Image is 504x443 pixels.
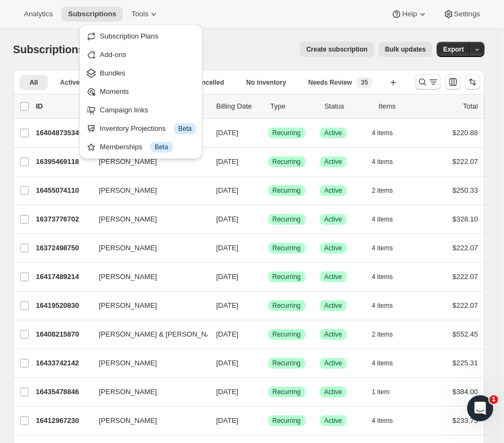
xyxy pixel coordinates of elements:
[385,7,434,22] button: Help
[437,7,487,22] button: Settings
[17,7,59,22] button: Analytics
[324,416,342,425] span: Active
[68,10,116,18] span: Subscriptions
[36,156,90,167] p: 16395469118
[20,92,77,104] button: More views
[60,78,80,87] span: Active
[372,157,393,166] span: 4 items
[100,142,196,153] div: Memberships
[273,388,301,396] span: Recurring
[36,413,478,428] div: 16412967230[PERSON_NAME][DATE]SuccessRecurringSuccessActive4 items$233.75
[99,358,157,369] span: [PERSON_NAME]
[92,297,201,314] button: [PERSON_NAME]
[92,182,201,199] button: [PERSON_NAME]
[36,358,90,369] p: 16433742142
[273,359,301,368] span: Recurring
[324,301,342,310] span: Active
[36,271,90,282] p: 16417489214
[83,83,199,100] button: Moments
[324,129,342,137] span: Active
[372,186,393,195] span: 2 items
[193,78,224,87] span: Cancelled
[452,388,478,396] span: $384.00
[92,383,201,401] button: [PERSON_NAME]
[29,78,37,87] span: All
[216,330,238,338] span: [DATE]
[99,214,157,225] span: [PERSON_NAME]
[372,327,405,342] button: 2 items
[273,244,301,252] span: Recurring
[13,43,84,55] span: Subscriptions
[273,416,301,425] span: Recurring
[372,330,393,339] span: 2 items
[92,326,201,343] button: [PERSON_NAME] & [PERSON_NAME]
[273,301,301,310] span: Recurring
[324,186,342,195] span: Active
[36,185,90,196] p: 16455074110
[372,241,405,256] button: 4 items
[372,244,393,252] span: 4 items
[452,330,478,338] span: $552.45
[216,359,238,367] span: [DATE]
[100,106,148,114] span: Campaign links
[372,269,405,284] button: 4 items
[36,327,478,342] div: 16408215870[PERSON_NAME] & [PERSON_NAME][DATE]SuccessRecurringSuccessActive2 items$552.45
[372,416,393,425] span: 4 items
[372,359,393,368] span: 4 items
[99,243,157,254] span: [PERSON_NAME]
[216,215,238,223] span: [DATE]
[216,186,238,194] span: [DATE]
[372,129,393,137] span: 4 items
[216,273,238,281] span: [DATE]
[36,183,478,198] div: 16455074110[PERSON_NAME][DATE]SuccessRecurringSuccessActive2 items$250.33
[372,298,405,313] button: 4 items
[372,384,402,400] button: 1 item
[324,244,342,252] span: Active
[437,42,470,57] button: Export
[92,355,201,372] button: [PERSON_NAME]
[300,42,374,57] button: Create subscription
[379,101,424,112] div: Items
[273,157,301,166] span: Recurring
[100,123,196,134] div: Inventory Projections
[216,101,262,112] p: Billing Date
[452,273,478,281] span: $222.07
[465,74,480,90] button: Sort the results
[463,101,478,112] p: Total
[324,359,342,368] span: Active
[36,269,478,284] div: 16417489214[PERSON_NAME][DATE]SuccessRecurringSuccessActive4 items$222.07
[452,416,478,425] span: $233.75
[361,78,368,87] span: 35
[92,412,201,429] button: [PERSON_NAME]
[100,32,159,40] span: Subscription Plans
[324,388,342,396] span: Active
[270,101,316,112] div: Type
[216,301,238,309] span: [DATE]
[36,214,90,225] p: 16373776702
[36,241,478,256] div: 16372498750[PERSON_NAME][DATE]SuccessRecurringSuccessActive4 items$222.07
[306,45,368,54] span: Create subscription
[83,28,199,45] button: Subscription Plans
[372,125,405,141] button: 4 items
[61,7,123,22] button: Subscriptions
[308,78,352,87] span: Needs Review
[372,154,405,169] button: 4 items
[83,138,199,156] button: Memberships
[452,215,478,223] span: $328.10
[452,301,478,309] span: $222.07
[36,387,90,397] p: 16435478846
[216,157,238,166] span: [DATE]
[36,128,90,138] p: 16404873534
[99,185,157,196] span: [PERSON_NAME]
[452,157,478,166] span: $222.07
[83,46,199,64] button: Add-ons
[83,65,199,82] button: Bundles
[36,384,478,400] div: 16435478846[PERSON_NAME][DATE]SuccessRecurringSuccessActive1 item$384.00
[99,329,224,340] span: [PERSON_NAME] & [PERSON_NAME]
[36,243,90,254] p: 16372498750
[324,215,342,224] span: Active
[99,271,157,282] span: [PERSON_NAME]
[385,45,426,54] span: Bulk updates
[36,154,478,169] div: 16395469118[PERSON_NAME][DATE]SuccessRecurringSuccessActive4 items$222.07
[452,359,478,367] span: $225.31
